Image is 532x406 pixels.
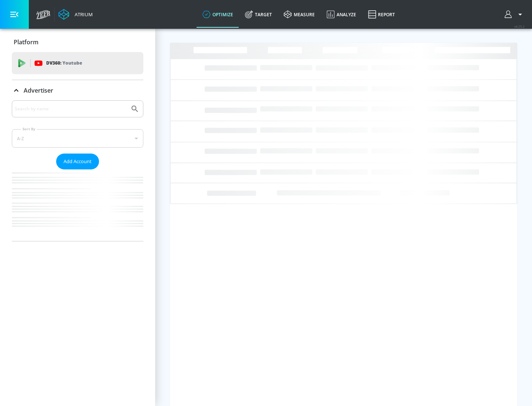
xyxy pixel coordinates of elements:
div: A-Z [12,129,143,148]
div: Platform [12,32,143,52]
input: Search by name [15,104,127,114]
span: Add Account [64,157,92,166]
a: Analyze [321,1,362,28]
p: Youtube [62,59,82,67]
p: DV360: [46,59,82,67]
a: Target [239,1,278,28]
a: Atrium [58,9,93,20]
div: Atrium [72,11,93,18]
a: Report [362,1,401,28]
div: Advertiser [12,80,143,101]
nav: list of Advertiser [12,169,143,241]
div: DV360: Youtube [12,52,143,74]
p: Advertiser [24,86,53,94]
p: Platform [14,38,38,46]
div: Advertiser [12,100,143,241]
a: measure [278,1,321,28]
a: optimize [197,1,239,28]
span: v 4.25.2 [514,24,525,28]
button: Add Account [56,154,99,169]
label: Sort By [21,127,37,131]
